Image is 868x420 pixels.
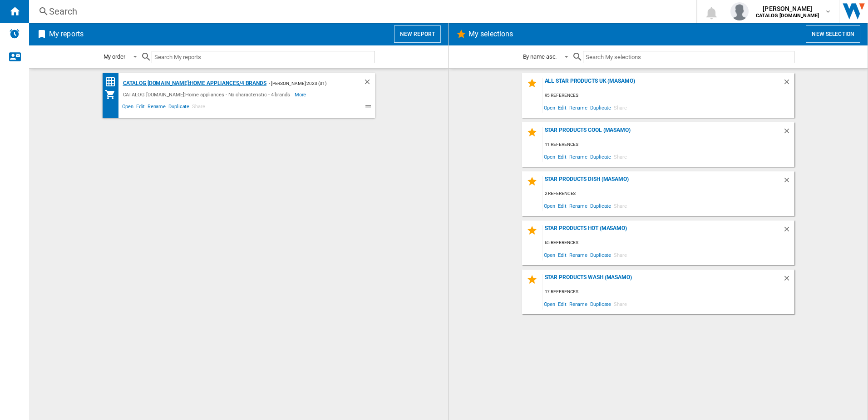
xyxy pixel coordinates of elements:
[104,53,125,60] div: My order
[167,102,191,113] span: Duplicate
[523,53,557,60] div: By name asc.
[542,237,794,249] div: 65 references
[152,51,375,63] input: Search My reports
[542,127,783,139] div: Star Products Cool (masamo)
[589,101,612,114] span: Duplicate
[135,102,146,113] span: Edit
[542,101,557,114] span: Open
[612,101,628,114] span: Share
[542,150,557,163] span: Open
[542,200,557,212] span: Open
[105,89,121,100] div: My Assortment
[589,150,612,163] span: Duplicate
[542,249,557,261] span: Open
[589,298,612,310] span: Duplicate
[542,176,783,188] div: Star Products Dish (masamo)
[568,298,589,310] span: Rename
[589,200,612,212] span: Duplicate
[542,274,783,286] div: Star Products Wash (masamo)
[121,89,295,100] div: CATALOG [DOMAIN_NAME]:Home appliances - No characteristic - 4 brands
[542,90,794,101] div: 95 references
[783,78,794,90] div: Delete
[542,286,794,298] div: 17 references
[783,127,794,139] div: Delete
[806,25,860,43] button: New selection
[568,249,589,261] span: Rename
[363,78,375,89] div: Delete
[557,200,568,212] span: Edit
[542,139,794,150] div: 11 references
[612,249,628,261] span: Share
[783,176,794,188] div: Delete
[557,249,568,261] span: Edit
[583,51,794,63] input: Search My selections
[542,225,783,237] div: Star Products Hot (masamo)
[121,78,266,89] div: CATALOG [DOMAIN_NAME]:Home appliances/4 brands
[612,200,628,212] span: Share
[612,150,628,163] span: Share
[191,102,207,113] span: Share
[568,150,589,163] span: Rename
[568,200,589,212] span: Rename
[49,5,673,18] div: Search
[783,274,794,286] div: Delete
[47,25,85,43] h2: My reports
[730,2,749,20] img: profile.jpg
[295,89,308,100] span: More
[394,25,441,43] button: New report
[105,76,121,88] div: Price Matrix
[756,13,819,19] b: CATALOG [DOMAIN_NAME]
[121,102,135,113] span: Open
[542,78,783,90] div: All star products UK (masamo)
[557,101,568,114] span: Edit
[557,298,568,310] span: Edit
[542,188,794,200] div: 2 references
[589,249,612,261] span: Duplicate
[557,150,568,163] span: Edit
[612,298,628,310] span: Share
[9,28,20,39] img: alerts-logo.svg
[542,298,557,310] span: Open
[266,78,345,89] div: - [PERSON_NAME] 2023 (31)
[146,102,167,113] span: Rename
[783,225,794,237] div: Delete
[568,101,589,114] span: Rename
[756,4,819,13] span: [PERSON_NAME]
[467,25,515,43] h2: My selections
